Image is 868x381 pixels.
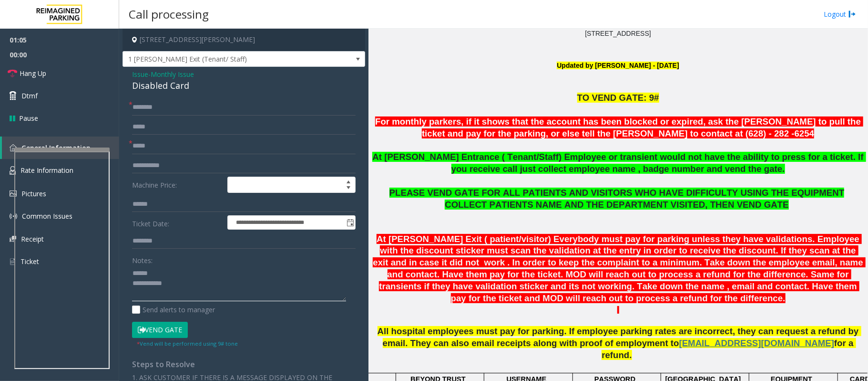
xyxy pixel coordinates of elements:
[389,188,845,198] span: PLEASE VEND GATE FOR ALL PATIENTS AND VISITORS WHO HAVE DIFFICULTY USING THE EQUIPMENT
[10,257,16,266] img: 'icon'
[445,200,788,210] span: COLLECT PATIENTS NAME AND THE DEPARTMENT VISITED, THEN VEND GATE
[679,340,834,348] a: [EMAIL_ADDRESS][DOMAIN_NAME]
[602,338,856,360] span: for a refund.
[132,360,356,369] h4: Steps to Resolve
[21,143,91,152] span: General Information
[132,79,356,92] div: Disabled Card
[137,340,238,347] small: Vend will be performed using 9# tone
[132,322,188,338] button: Vend Gate
[123,52,317,67] span: 1 [PERSON_NAME] Exit (Tenant/ Staff)
[20,68,46,78] span: Hang Up
[132,69,148,79] span: Issue
[21,91,38,101] span: Dtmf
[373,234,866,303] span: At [PERSON_NAME] Exit ( patient/visitor) Everybody must pay for parking unless they have validati...
[132,252,153,265] label: Notes:
[345,216,355,229] span: Toggle popup
[123,29,365,51] h4: [STREET_ADDRESS][PERSON_NAME]
[132,305,215,315] label: Send alerts to manager
[557,62,679,69] font: Updated by [PERSON_NAME] - [DATE]
[372,152,866,174] span: At [PERSON_NAME] Entrance ( Tenant/Staff) Employee or transient would not have the ability to pre...
[342,177,355,185] span: Increase value
[130,177,225,193] label: Machine Price:
[372,28,864,39] p: [STREET_ADDRESS]
[577,93,659,103] span: TO VEND GATE: 9#
[679,338,834,348] span: [EMAIL_ADDRESS][DOMAIN_NAME]
[378,326,861,348] span: All hospital employees must pay for parking. If employee parking rates are incorrect, they can re...
[10,236,16,242] img: 'icon'
[10,166,16,175] img: 'icon'
[130,215,225,230] label: Ticket Date:
[342,185,355,192] span: Decrease value
[124,2,214,26] h3: Call processing
[848,9,856,19] img: logout
[2,137,119,159] a: General Information
[151,69,194,79] span: Monthly Issue
[148,70,194,79] span: -
[19,113,38,123] span: Pause
[10,190,17,197] img: 'icon'
[375,116,863,138] font: For monthly parkers, if it shows that the account has been blocked or expired, ask the [PERSON_NA...
[824,9,856,19] a: Logout
[10,144,17,151] img: 'icon'
[10,212,17,220] img: 'icon'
